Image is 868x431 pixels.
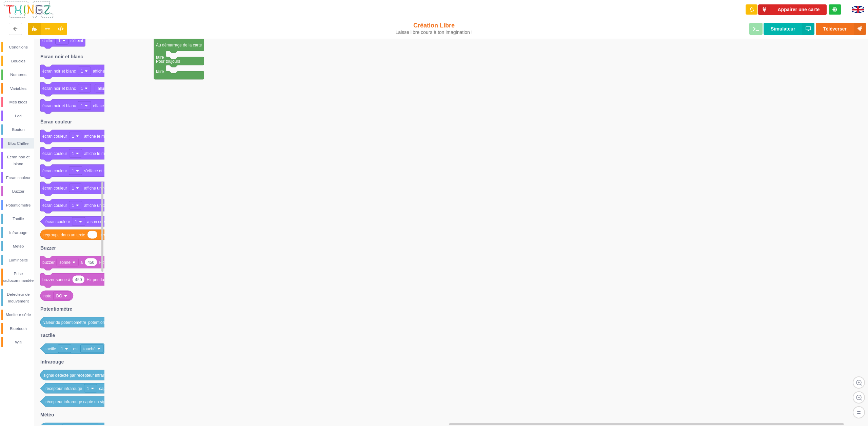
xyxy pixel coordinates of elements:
[87,260,94,265] text: 450
[40,306,72,312] text: Potentiomètre
[81,86,83,91] text: 1
[72,186,74,191] text: 1
[99,233,108,237] text: avec
[40,119,72,124] text: Écran couleur
[42,277,70,282] text: buzzer sonne à
[3,44,34,51] div: Conditions
[3,71,34,78] div: Nombres
[3,243,34,250] div: Météo
[816,23,866,35] button: Téléverser
[84,134,118,139] text: affiche le message
[75,219,77,224] text: 1
[84,151,118,156] text: affiche le message
[3,229,34,236] div: Infrarouge
[42,151,67,156] text: écran couleur
[43,320,86,325] text: valeur du potentiomètre
[98,86,110,91] text: allume
[40,54,83,59] text: Ecran noir et blanc
[3,311,34,318] div: Moniteur série
[43,233,85,237] text: regroupe dans un texte
[156,55,164,60] text: faire
[42,260,55,265] text: buzzer
[56,294,62,298] text: DO
[42,186,67,191] text: écran couleur
[156,43,202,47] text: Au démarrage de la carte
[72,203,74,208] text: 1
[99,386,126,391] text: capte un signal
[84,186,145,191] text: affiche un rectangle à la position x
[45,347,56,351] text: tactile
[59,260,71,265] text: sonne
[40,245,56,251] text: Buzzer
[3,174,34,181] div: Écran couleur
[3,270,34,284] div: Prise radiocommandée
[42,134,67,139] text: écran couleur
[764,23,814,35] button: Simulateur
[3,140,34,147] div: Bloc Chiffre
[3,126,34,133] div: Bouton
[42,169,67,173] text: écran couleur
[45,386,82,391] text: récepteur infrarouge
[93,103,118,108] text: efface la ligne
[3,1,54,19] img: thingz_logo.png
[80,260,83,265] text: à
[45,399,111,404] text: récepteur infrarouge capte un signal
[852,6,864,13] img: gb.png
[156,69,164,74] text: faire
[3,58,34,64] div: Boucles
[42,69,76,74] text: écran noir et blanc
[84,169,127,173] text: s'efface et se remplit en
[42,38,54,43] text: chiffre
[3,325,34,332] div: Bluetooth
[81,69,83,74] text: 1
[99,260,104,265] text: Hz
[45,219,70,224] text: écran couleur
[3,291,34,305] div: Detecteur de mouvement
[81,103,83,108] text: 1
[84,203,140,208] text: affiche un cercle à la position x
[61,347,63,351] text: 1
[357,30,511,35] div: Laisse libre cours à ton imagination !
[3,339,34,346] div: Wifi
[3,85,34,92] div: Variables
[43,373,113,378] text: signal détecté par récepteur infrarouge
[93,69,127,74] text: affiche le message
[73,347,79,351] text: est
[42,86,76,91] text: écran noir et blanc
[87,219,153,224] text: a son curseur en dehors de l'écran ?
[72,151,74,156] text: 1
[3,113,34,119] div: Led
[88,320,113,325] text: potentiomètre
[43,294,52,298] text: note
[357,22,511,35] div: Création Libre
[40,412,54,417] text: Météo
[72,169,74,173] text: 1
[40,333,55,338] text: Tactile
[3,188,34,195] div: Buzzer
[3,202,34,209] div: Potentiomètre
[758,4,827,15] button: Appairer une carte
[87,277,108,282] text: Hz pendant
[156,59,180,64] text: Pour toujours
[83,347,96,351] text: touché
[42,103,76,108] text: écran noir et blanc
[58,38,61,43] text: 1
[42,203,67,208] text: écran couleur
[3,154,34,167] div: Ecran noir et blanc
[3,99,34,105] div: Mes blocs
[40,359,64,365] text: Infrarouge
[72,134,74,139] text: 1
[829,4,841,15] div: Tu es connecté au serveur de création de Thingz
[71,38,83,43] text: s'éteint
[3,215,34,222] div: Tactile
[75,277,82,282] text: 450
[87,386,89,391] text: 1
[3,257,34,263] div: Luminosité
